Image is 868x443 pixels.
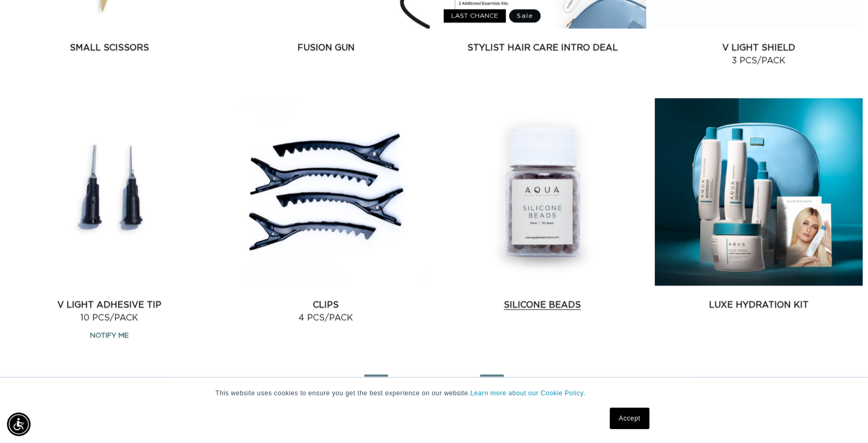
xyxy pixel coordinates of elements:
a: Stylist Hair Care Intro Deal [438,41,646,54]
a: Fusion Gun [222,41,430,54]
a: Next page [480,374,504,398]
a: Page 1 [393,374,417,398]
a: Page 2 [422,374,446,398]
nav: Pagination [5,374,863,398]
iframe: Chat Widget [814,392,868,443]
a: Previous page [364,374,388,398]
a: Page 3 [451,374,475,398]
a: Accept [610,408,649,429]
a: Learn more about our Cookie Policy. [470,389,586,397]
div: Accessibility Menu [7,412,31,436]
p: This website uses cookies to ensure you get the best experience on our website. [215,388,653,398]
a: Luxe Hydration Kit [655,298,863,311]
a: Small Scissors [5,41,213,54]
a: Silicone Beads [438,298,646,311]
a: V Light Adhesive Tip 10 pcs/pack [5,298,213,324]
a: V Light Shield 3 pcs/pack [655,41,863,67]
a: Clips 4 pcs/pack [222,298,430,324]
